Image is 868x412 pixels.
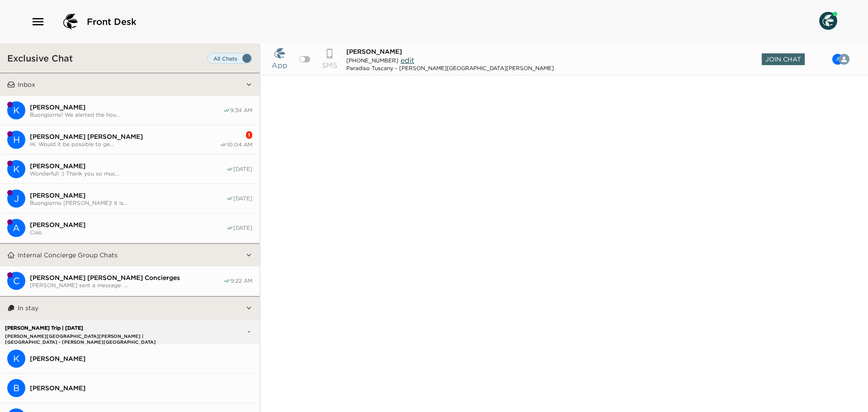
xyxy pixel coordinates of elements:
div: Kevin Schmeits [7,350,25,368]
span: [PHONE_NUMBER] [346,57,398,64]
div: Casali di Casole Concierge Team [839,54,849,65]
div: B [7,379,25,397]
div: Casali di Casole [7,272,25,290]
button: In stay [15,297,245,319]
div: J [7,189,25,208]
span: [PERSON_NAME] [PERSON_NAME] [30,133,220,141]
span: Buongiorno [PERSON_NAME]! It is... [30,199,226,206]
img: logo [60,11,81,33]
span: [PERSON_NAME] [30,191,226,199]
div: H [7,131,25,149]
button: Join Chat [759,55,807,64]
div: Hays Holladay [7,131,25,149]
span: [PERSON_NAME] [346,47,402,56]
span: [PERSON_NAME] [30,384,252,392]
span: Wonderful! :) Thank you so muc... [30,170,226,177]
div: Joshua Weingast [7,189,25,208]
div: C [7,272,25,290]
span: 10:04 AM [227,141,252,148]
span: Buongiorno! We alerted the hou... [30,111,223,118]
span: Front Desk [87,15,137,28]
span: 9:34 AM [230,107,252,114]
span: edit [401,56,414,65]
span: Join Chat [762,53,805,65]
span: [DATE] [233,195,252,202]
button: Internal Concierge Group Chats [15,244,245,266]
div: 1 [246,131,252,139]
div: A [7,219,25,237]
p: In stay [18,304,38,312]
div: K [7,160,25,178]
p: Internal Concierge Group Chats [18,251,118,259]
span: Ciao [30,229,226,236]
p: Inbox [18,81,35,89]
button: CA [818,50,857,68]
p: [PERSON_NAME][GEOGRAPHIC_DATA][PERSON_NAME] | [GEOGRAPHIC_DATA] - [PERSON_NAME][GEOGRAPHIC_DATA][... [3,333,198,339]
div: Andrew Bosomworth [7,219,25,237]
img: User [819,12,837,30]
span: Hi. Would it be possible to ge... [30,141,220,147]
div: K [7,350,25,368]
span: [DATE] [233,224,252,232]
label: Set all destinations [207,53,252,64]
span: [PERSON_NAME] [30,162,226,170]
span: [PERSON_NAME] [30,355,252,363]
button: Inbox [15,73,245,96]
span: [DATE] [233,166,252,173]
p: [PERSON_NAME] Trip | [DATE] [3,325,198,331]
span: [PERSON_NAME] [30,221,226,229]
span: 9:22 AM [231,277,252,284]
span: [PERSON_NAME] sent a message: ... [30,282,223,289]
h3: Exclusive Chat [7,52,73,64]
div: Kelley Anderson [7,160,25,178]
p: App [272,60,288,71]
div: Kip Wadsworth [7,101,25,119]
span: [PERSON_NAME] [30,103,223,111]
img: C [839,54,849,65]
div: Becky Schmeits [7,379,25,397]
div: K [7,101,25,119]
div: Paradiso Tuscany - [PERSON_NAME][GEOGRAPHIC_DATA][PERSON_NAME] [346,65,554,71]
span: [PERSON_NAME] [PERSON_NAME] Concierges [30,274,223,282]
p: SMS [322,60,337,71]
